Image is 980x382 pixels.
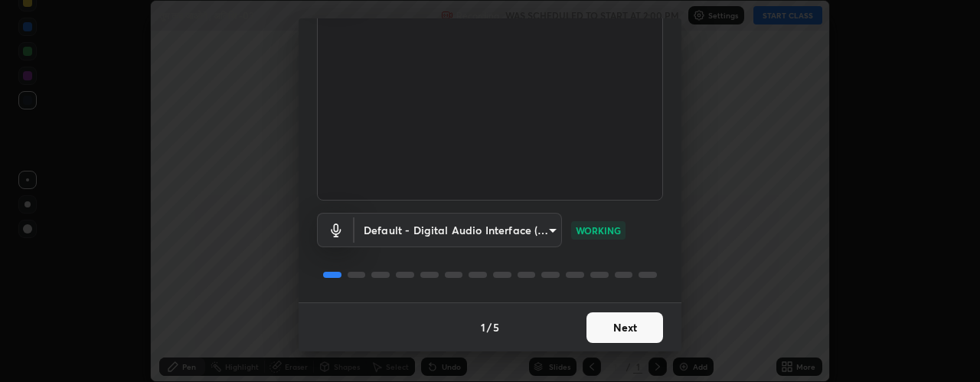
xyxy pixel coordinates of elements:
h4: 1 [481,319,485,335]
h4: / [487,319,492,335]
button: Next [586,312,663,343]
p: WORKING [576,224,621,237]
h4: 5 [493,319,499,335]
div: Cam Link 4K (0fd9:0066) [354,213,562,247]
